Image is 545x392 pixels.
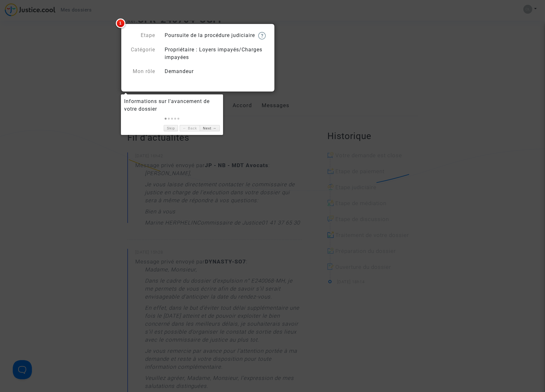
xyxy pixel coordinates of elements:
[164,125,178,132] a: Skip
[180,125,200,132] a: ← Back
[160,68,272,75] div: Demandeur
[200,125,220,132] a: Next →
[123,68,160,75] div: Mon rôle
[160,46,272,61] div: Propriétaire : Loyers impayés/Charges impayées
[160,32,272,40] div: Poursuite de la procédure judiciaire
[124,98,220,113] div: Informations sur l'avancement de votre dossier
[123,46,160,61] div: Catégorie
[123,32,160,40] div: Etape
[116,18,125,28] span: 1
[258,32,266,40] img: help.svg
